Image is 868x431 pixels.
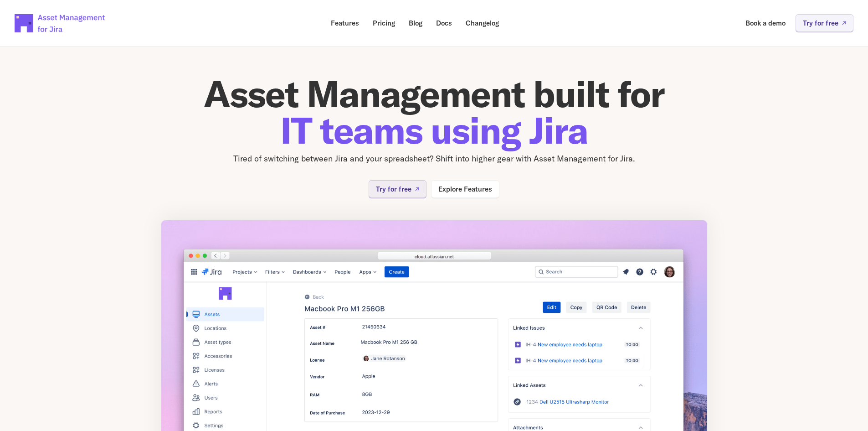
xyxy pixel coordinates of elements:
[366,14,401,32] a: Pricing
[430,14,458,32] a: Docs
[369,180,426,198] a: Try for free
[745,20,786,26] p: Book a demo
[376,186,411,192] p: Try for free
[161,76,708,149] h1: Asset Management built for
[796,14,853,32] a: Try for free
[438,186,492,192] p: Explore Features
[466,20,499,26] p: Changelog
[402,14,429,32] a: Blog
[409,20,422,26] p: Blog
[324,14,365,32] a: Features
[803,20,838,26] p: Try for free
[739,14,792,32] a: Book a demo
[459,14,505,32] a: Changelog
[161,152,708,166] p: Tired of switching between Jira and your spreadsheet? Shift into higher gear with Asset Managemen...
[280,107,588,153] span: IT teams using Jira
[431,180,499,198] a: Explore Features
[436,20,452,26] p: Docs
[373,20,395,26] p: Pricing
[331,20,359,26] p: Features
